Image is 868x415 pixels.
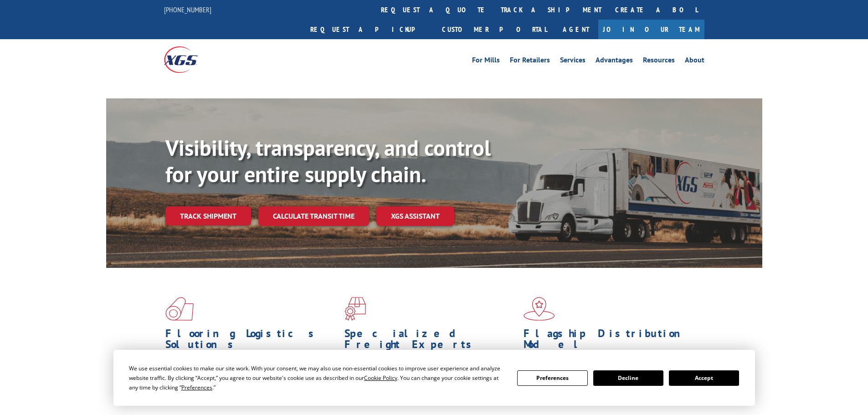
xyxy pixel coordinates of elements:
[554,20,598,39] a: Agent
[344,297,366,321] img: xgs-icon-focused-on-flooring-red
[113,350,755,406] div: Cookie Consent Prompt
[598,20,704,39] a: Join Our Team
[165,133,491,188] b: Visibility, transparency, and control for your entire supply chain.
[364,374,397,382] span: Cookie Policy
[643,56,675,67] a: Resources
[524,297,555,321] img: xgs-icon-flagship-distribution-model-red
[258,206,369,226] a: Calculate transit time
[435,20,554,39] a: Customer Portal
[164,5,211,14] a: [PHONE_NUMBER]
[376,206,454,226] a: XGS ASSISTANT
[344,328,517,354] h1: Specialized Freight Experts
[165,297,194,321] img: xgs-icon-total-supply-chain-intelligence-red
[517,370,587,386] button: Preferences
[669,370,739,386] button: Accept
[524,328,696,354] h1: Flagship Distribution Model
[596,56,633,67] a: Advantages
[510,56,550,67] a: For Retailers
[472,56,500,67] a: For Mills
[685,56,704,67] a: About
[303,20,435,39] a: Request a pickup
[165,206,251,225] a: Track shipment
[560,56,586,67] a: Services
[593,370,663,386] button: Decline
[129,364,506,392] div: We use essential cookies to make our site work. With your consent, we may also use non-essential ...
[181,384,212,391] span: Preferences
[165,328,338,354] h1: Flooring Logistics Solutions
